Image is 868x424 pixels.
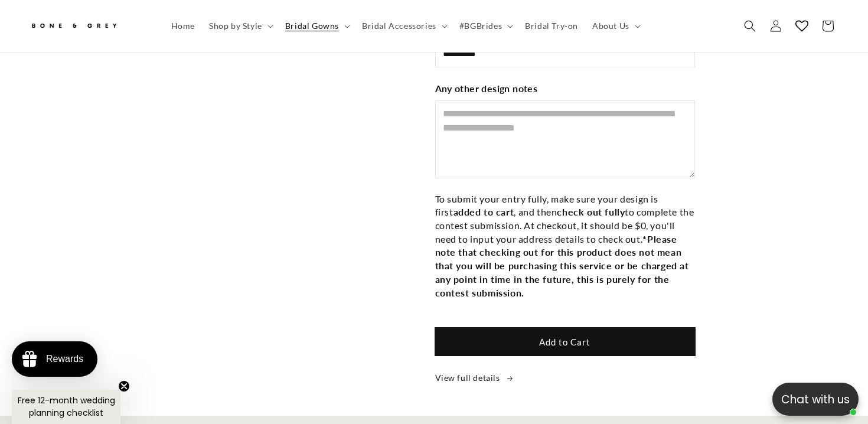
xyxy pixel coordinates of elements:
[30,17,118,36] img: Bone and Grey Bridal
[362,21,436,31] span: Bridal Accessories
[12,390,120,424] div: Free 12-month wedding planning checklistClose teaser
[459,21,502,31] span: #BGBrides
[202,14,278,38] summary: Shop by Style
[772,391,859,408] p: Chat with us
[453,206,514,217] strong: added to cart
[209,21,262,31] span: Shop by Style
[592,21,629,31] span: About Us
[435,370,798,385] a: View full details
[585,14,645,38] summary: About Us
[435,328,695,355] button: Add to Cart
[557,206,625,217] strong: check out fully
[164,14,202,38] a: Home
[25,12,152,40] a: Bone and Grey Bridal
[46,354,83,364] div: Rewards
[118,380,130,392] button: Close teaser
[525,21,578,31] span: Bridal Try-on
[435,193,695,300] p: To submit your entry fully, make sure your design is first , and then to complete the contest sub...
[435,40,695,67] input: Mailing Location
[452,14,518,38] summary: #BGBrides
[355,14,452,38] summary: Bridal Accessories
[737,13,763,39] summary: Search
[171,21,195,31] span: Home
[435,81,540,96] span: Any other design notes
[278,14,355,38] summary: Bridal Gowns
[435,233,692,298] strong: *Please note that checking out for this product does not mean that you will be purchasing this se...
[772,383,859,416] button: Open chatbox
[518,14,585,38] a: Bridal Try-on
[18,394,115,419] span: Free 12-month wedding planning checklist
[435,100,695,178] textarea: Design Notes
[285,21,339,31] span: Bridal Gowns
